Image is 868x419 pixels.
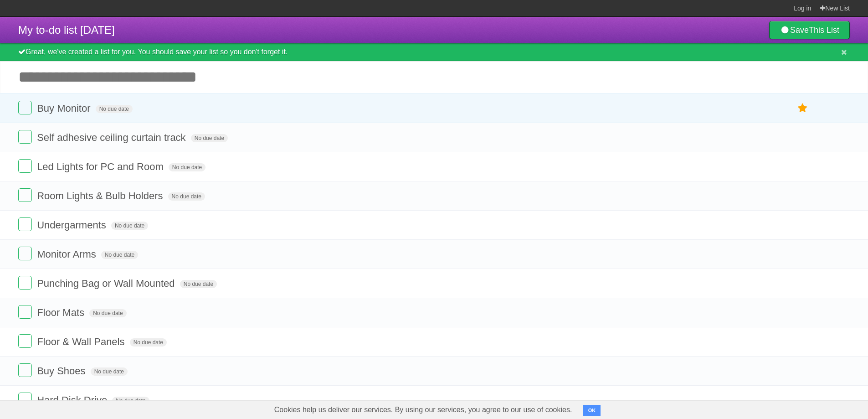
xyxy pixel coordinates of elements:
[18,334,32,348] label: Done
[37,103,92,114] span: Buy Monitor
[37,365,87,377] span: Buy Shoes
[769,21,850,39] a: SaveThis List
[91,367,128,376] span: No due date
[18,247,32,260] label: Done
[37,336,127,347] span: Floor & Wall Panels
[37,219,108,231] span: Undergarments
[37,190,165,202] span: Room Lights & Bulb Holders
[168,192,205,201] span: No due date
[18,130,32,144] label: Done
[18,363,32,377] label: Done
[18,24,115,36] span: My to-do list [DATE]
[37,132,188,143] span: Self adhesive ceiling curtain track
[180,280,217,288] span: No due date
[583,405,601,416] button: OK
[169,163,205,171] span: No due date
[130,338,167,347] span: No due date
[37,394,109,406] span: Hard Disk Drive
[112,397,149,405] span: No due date
[37,278,177,289] span: Punching Bag or Wall Mounted
[18,188,32,202] label: Done
[96,105,133,113] span: No due date
[18,393,32,406] label: Done
[794,101,812,116] label: Star task
[101,251,138,259] span: No due date
[18,305,32,319] label: Done
[809,26,839,35] b: This List
[37,248,98,260] span: Monitor Arms
[18,276,32,290] label: Done
[111,222,148,230] span: No due date
[191,134,228,142] span: No due date
[37,161,166,172] span: Led Lights for PC and Room
[18,159,32,173] label: Done
[89,309,126,317] span: No due date
[37,307,87,318] span: Floor Mats
[265,401,581,419] span: Cookies help us deliver our services. By using our services, you agree to our use of cookies.
[18,217,32,231] label: Done
[18,101,32,114] label: Done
